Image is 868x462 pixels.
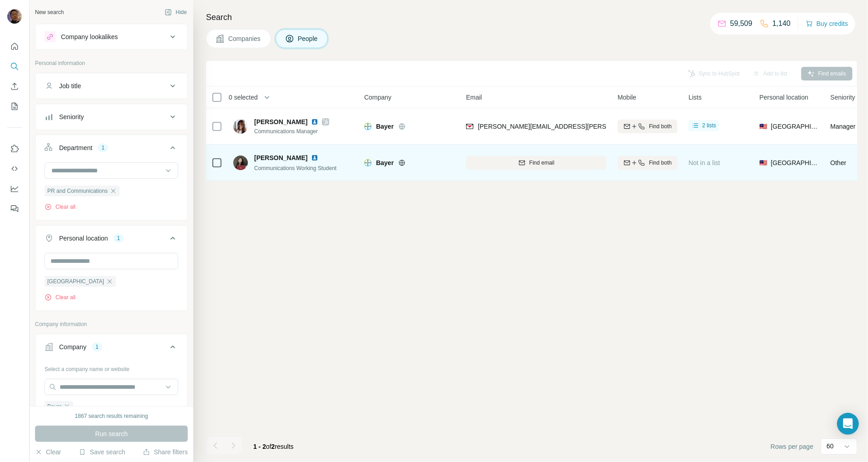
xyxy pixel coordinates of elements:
[730,18,753,29] p: 59,509
[837,413,859,435] div: Open Intercom Messenger
[617,93,636,102] span: Mobile
[35,227,187,253] button: Personal location1
[466,156,607,170] button: Find email
[45,362,178,373] div: Select a company name or website
[298,34,319,43] span: People
[827,442,834,451] p: 60
[806,17,848,30] button: Buy credits
[61,32,118,41] div: Company lookalikes
[376,158,394,167] span: Bayer
[35,75,187,97] button: Job title
[35,26,187,48] button: Company lookalikes
[364,123,371,130] img: Logo of Bayer
[35,8,64,16] div: New search
[759,122,767,131] span: 🇲🇾
[771,122,819,131] span: [GEOGRAPHIC_DATA]
[47,277,104,286] span: [GEOGRAPHIC_DATA]
[59,112,84,121] div: Seniority
[35,106,187,128] button: Seniority
[688,93,702,102] span: Lists
[311,154,318,161] img: LinkedIn logo
[75,412,148,420] div: 1867 search results remaining
[830,159,846,166] span: Other
[830,93,855,102] span: Seniority
[233,156,248,170] img: Avatar
[617,156,677,170] button: Find both
[688,159,720,166] span: Not in a list
[35,320,188,328] p: Company information
[79,447,125,457] button: Save search
[7,141,22,157] button: Use Surfe on LinkedIn
[478,123,691,130] span: [PERSON_NAME][EMAIL_ADDRESS][PERSON_NAME][DOMAIN_NAME]
[7,9,22,24] img: Avatar
[773,18,791,29] p: 1,140
[35,137,187,162] button: Department1
[364,159,371,166] img: Logo of Bayer
[253,443,294,450] span: results
[311,118,318,126] img: LinkedIn logo
[59,81,81,90] div: Job title
[376,122,394,131] span: Bayer
[364,93,391,102] span: Company
[98,144,108,152] div: 1
[7,181,22,197] button: Dashboard
[254,165,336,171] span: Communications Working Student
[266,443,271,450] span: of
[47,402,61,411] span: Bayer
[59,342,86,352] div: Company
[771,158,819,167] span: [GEOGRAPHIC_DATA]
[7,98,22,115] button: My lists
[47,187,108,195] span: PR and Communications
[35,59,188,67] p: Personal information
[466,122,473,131] img: provider findymail logo
[702,121,716,130] span: 2 lists
[7,201,22,217] button: Feedback
[45,293,75,301] button: Clear all
[143,447,188,457] button: Share filters
[59,143,92,152] div: Department
[759,93,808,102] span: Personal location
[113,234,124,242] div: 1
[830,123,855,130] span: Manager
[759,158,767,167] span: 🇲🇾
[7,38,22,55] button: Quick start
[254,117,307,126] span: [PERSON_NAME]
[7,161,22,177] button: Use Surfe API
[529,159,554,167] span: Find email
[45,203,75,211] button: Clear all
[228,34,261,43] span: Companies
[35,447,61,457] button: Clear
[35,336,187,362] button: Company1
[271,443,275,450] span: 2
[617,120,677,133] button: Find both
[254,153,307,162] span: [PERSON_NAME]
[771,442,813,451] span: Rows per page
[206,11,857,24] h4: Search
[7,78,22,95] button: Enrich CSV
[158,5,193,19] button: Hide
[253,443,266,450] span: 1 - 2
[7,58,22,75] button: Search
[92,343,102,351] div: 1
[233,119,248,134] img: Avatar
[254,127,329,136] span: Communications Manager
[649,159,672,167] span: Find both
[466,93,482,102] span: Email
[229,93,258,102] span: 0 selected
[59,234,108,243] div: Personal location
[649,122,672,131] span: Find both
